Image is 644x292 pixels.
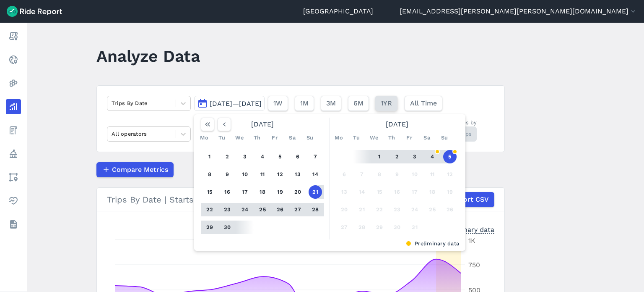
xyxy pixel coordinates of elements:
button: 13 [338,185,351,199]
div: Tu [350,131,363,145]
a: Policy [6,146,21,161]
button: 1M [295,96,314,111]
button: 1 [373,150,386,163]
button: 15 [203,185,216,199]
button: 18 [426,185,439,199]
button: 21 [309,185,322,199]
button: 9 [390,168,404,181]
a: [GEOGRAPHIC_DATA] [303,6,373,16]
div: Fr [268,131,281,145]
button: 21 [355,203,369,216]
button: 22 [373,203,386,216]
a: Datasets [6,217,21,232]
button: 30 [221,221,234,234]
span: [DATE]—[DATE] [210,100,262,108]
button: 28 [309,203,322,216]
button: [EMAIL_ADDRESS][PERSON_NAME][PERSON_NAME][DOMAIN_NAME] [400,6,637,16]
div: Mo [332,131,345,145]
button: All Time [405,96,442,111]
button: 11 [256,168,269,181]
button: 15 [373,185,386,199]
button: 17 [238,185,252,199]
button: 1YR [375,96,397,111]
div: Th [385,131,398,145]
button: 12 [443,168,457,181]
span: Compare Metrics [112,165,168,175]
button: 25 [426,203,439,216]
a: Health [6,193,21,208]
button: 17 [408,185,421,199]
button: 23 [221,203,234,216]
button: 9 [221,168,234,181]
button: 28 [355,221,369,234]
tspan: 1K [468,237,475,245]
button: 19 [443,185,457,199]
button: 4 [256,150,269,163]
a: Areas [6,170,21,185]
div: We [233,131,246,145]
button: 14 [355,185,369,199]
button: 27 [338,221,351,234]
button: 31 [408,221,421,234]
button: 10 [408,168,421,181]
button: 3 [408,150,421,163]
span: 6M [353,98,364,108]
button: 8 [203,168,216,181]
button: 10 [238,168,252,181]
button: 13 [291,168,304,181]
button: 16 [390,185,404,199]
button: 4 [426,150,439,163]
h1: Analyze Data [96,45,200,68]
button: 2 [390,150,404,163]
a: Report [6,29,21,44]
button: 19 [273,185,287,199]
button: 12 [273,168,287,181]
button: [DATE]—[DATE] [194,96,265,111]
button: 8 [373,168,386,181]
button: 22 [203,203,216,216]
div: Preliminary data [200,239,459,247]
button: 27 [291,203,304,216]
button: 7 [355,168,369,181]
button: 23 [390,203,404,216]
button: 2 [221,150,234,163]
button: 1W [268,96,288,111]
button: 14 [309,168,322,181]
button: 3M [321,96,341,111]
a: Analyze [6,99,21,114]
button: 16 [221,185,234,199]
button: 20 [338,203,351,216]
div: Trips By Date | Starts [107,192,494,207]
button: 24 [408,203,421,216]
div: Sa [420,131,434,145]
button: 5 [443,150,457,163]
img: Ride Report [7,6,62,17]
button: 6 [291,150,304,163]
button: 5 [273,150,287,163]
div: Mo [197,131,211,145]
div: Th [250,131,264,145]
button: 6 [338,168,351,181]
button: 25 [256,203,269,216]
button: 29 [203,221,216,234]
div: Sa [286,131,299,145]
div: Su [303,131,317,145]
button: 7 [309,150,322,163]
button: 24 [238,203,252,216]
a: Realtime [6,52,21,67]
button: 30 [390,221,404,234]
span: 1W [273,98,283,108]
button: Compare Metrics [96,162,174,177]
a: Heatmaps [6,76,21,91]
div: Fr [402,131,416,145]
button: 3 [238,150,252,163]
button: 20 [291,185,304,199]
button: 6M [348,96,369,111]
span: 3M [326,98,336,108]
span: All Time [410,98,437,108]
span: 1M [300,98,309,108]
div: [DATE] [197,118,327,131]
div: Tu [215,131,229,145]
a: Fees [6,123,21,138]
div: Preliminary data [441,225,494,234]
